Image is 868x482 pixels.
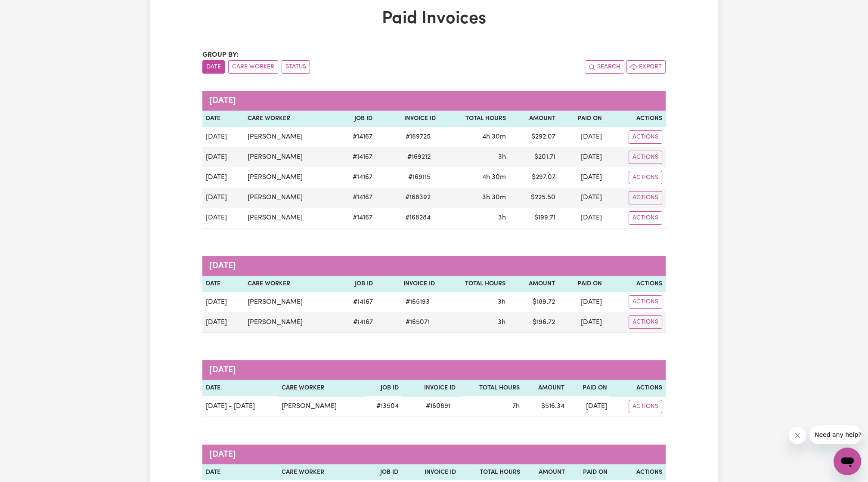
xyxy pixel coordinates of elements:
[523,380,568,396] th: Amount
[244,208,336,229] td: [PERSON_NAME]
[282,60,310,74] button: sort invoices by paid status
[559,147,605,167] td: [DATE]
[629,295,662,309] button: Actions
[789,427,806,444] iframe: Close message
[337,312,377,333] td: # 14167
[509,276,558,292] th: Amount
[202,127,244,147] td: [DATE]
[202,360,666,380] caption: [DATE]
[509,127,558,147] td: $ 292.07
[244,147,336,167] td: [PERSON_NAME]
[459,380,523,396] th: Total Hours
[202,188,244,208] td: [DATE]
[202,9,666,29] h1: Paid Invoices
[278,464,362,481] th: Care Worker
[202,276,244,292] th: Date
[400,297,435,307] span: # 165193
[244,127,336,147] td: [PERSON_NAME]
[336,111,376,127] th: Job ID
[202,208,244,229] td: [DATE]
[363,396,402,417] td: # 13504
[629,211,662,225] button: Actions
[509,188,558,208] td: $ 225.50
[809,425,861,444] iframe: Message from company
[568,396,611,417] td: [DATE]
[202,111,244,127] th: Date
[400,317,435,328] span: # 165071
[228,60,278,74] button: sort invoices by care worker
[498,299,505,306] span: 3 hours
[400,192,436,203] span: # 168392
[202,256,666,276] caption: [DATE]
[482,194,506,201] span: 3 hours 30 minutes
[559,208,605,229] td: [DATE]
[558,312,605,333] td: [DATE]
[363,380,402,396] th: Job ID
[337,276,377,292] th: Job ID
[611,464,666,481] th: Actions
[202,60,225,74] button: sort invoices by date
[482,174,506,181] span: 4 hours 30 minutes
[629,171,662,184] button: Actions
[202,312,244,333] td: [DATE]
[244,111,336,127] th: Care Worker
[559,127,605,147] td: [DATE]
[376,276,438,292] th: Invoice ID
[512,403,520,410] span: 7 hours
[202,147,244,167] td: [DATE]
[5,6,52,13] span: Need any help?
[336,127,376,147] td: # 14167
[202,91,666,111] caption: [DATE]
[629,315,662,329] button: Actions
[202,292,244,312] td: [DATE]
[524,464,568,481] th: Amount
[559,111,605,127] th: Paid On
[558,292,605,312] td: [DATE]
[439,111,509,127] th: Total Hours
[244,292,337,312] td: [PERSON_NAME]
[585,60,624,74] button: Search
[362,464,402,481] th: Job ID
[336,188,376,208] td: # 14167
[202,167,244,188] td: [DATE]
[482,133,506,140] span: 4 hours 30 minutes
[278,396,362,417] td: [PERSON_NAME]
[629,130,662,144] button: Actions
[438,276,509,292] th: Total Hours
[559,167,605,188] td: [DATE]
[498,154,506,161] span: 3 hours
[459,464,524,481] th: Total Hours
[376,111,439,127] th: Invoice ID
[421,401,456,411] span: # 160891
[509,208,558,229] td: $ 199.71
[568,380,611,396] th: Paid On
[509,167,558,188] td: $ 297.07
[400,213,436,223] span: # 168284
[400,132,436,142] span: # 169725
[402,152,436,162] span: # 169212
[202,445,666,464] caption: [DATE]
[509,312,558,333] td: $ 196.72
[336,167,376,188] td: # 14167
[605,111,666,127] th: Actions
[202,380,278,396] th: Date
[605,276,666,292] th: Actions
[202,52,239,59] span: Group by:
[629,151,662,164] button: Actions
[558,276,605,292] th: Paid On
[244,167,336,188] td: [PERSON_NAME]
[278,380,362,396] th: Care Worker
[559,188,605,208] td: [DATE]
[509,111,558,127] th: Amount
[509,292,558,312] td: $ 189.72
[403,172,436,182] span: # 169115
[626,60,666,74] button: Export
[336,147,376,167] td: # 14167
[337,292,377,312] td: # 14167
[629,400,662,413] button: Actions
[509,147,558,167] td: $ 201.71
[523,396,568,417] td: $ 516.34
[244,276,337,292] th: Care Worker
[202,464,278,481] th: Date
[402,380,459,396] th: Invoice ID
